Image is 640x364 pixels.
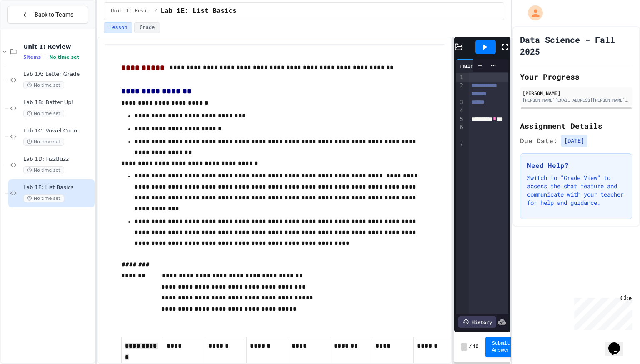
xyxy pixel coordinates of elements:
[605,331,632,356] iframe: chat widget
[456,140,465,148] div: 7
[522,89,630,97] div: [PERSON_NAME]
[23,127,93,135] span: Lab 1C: Vowel Count
[461,343,467,351] span: -
[23,99,93,106] span: Lab 1B: Batter Up!
[456,115,465,124] div: 5
[160,6,236,16] span: Lab 1E: List Basics
[456,107,465,115] div: 4
[23,184,93,191] span: Lab 1E: List Basics
[23,81,64,89] span: No time set
[456,73,465,82] div: 1
[23,166,64,174] span: No time set
[23,194,64,202] span: No time set
[472,344,478,350] span: 10
[456,98,465,107] div: 3
[520,120,632,132] h2: Assignment Details
[522,97,630,103] div: [PERSON_NAME][EMAIL_ADDRESS][PERSON_NAME][DOMAIN_NAME]
[527,174,625,207] p: Switch to "Grade View" to access the chat feature and communicate with your teacher for help and ...
[485,337,517,357] button: Submit Answer
[7,6,88,24] button: Back to Teams
[520,34,632,57] h1: Data Science - Fall 2025
[104,22,132,33] button: Lesson
[134,22,160,33] button: Grade
[23,110,64,117] span: No time set
[520,136,557,146] span: Due Date:
[520,71,632,82] h2: Your Progress
[492,340,510,354] span: Submit Answer
[456,59,498,72] div: main.py
[154,8,157,15] span: /
[44,54,46,60] span: •
[519,3,545,22] div: My Account
[23,43,93,50] span: Unit 1: Review
[49,55,79,60] span: No time set
[469,344,472,350] span: /
[561,135,587,147] span: [DATE]
[527,160,625,170] h3: Need Help?
[3,3,57,53] div: Chat with us now!Close
[23,55,41,60] span: 5 items
[456,123,465,140] div: 6
[458,316,496,328] div: History
[111,8,151,15] span: Unit 1: Review
[23,71,93,78] span: Lab 1A: Letter Grade
[23,138,64,146] span: No time set
[571,294,632,330] iframe: chat widget
[23,156,93,163] span: Lab 1D: FizzBuzz
[35,10,73,19] span: Back to Teams
[456,82,465,99] div: 2
[456,61,488,70] div: main.py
